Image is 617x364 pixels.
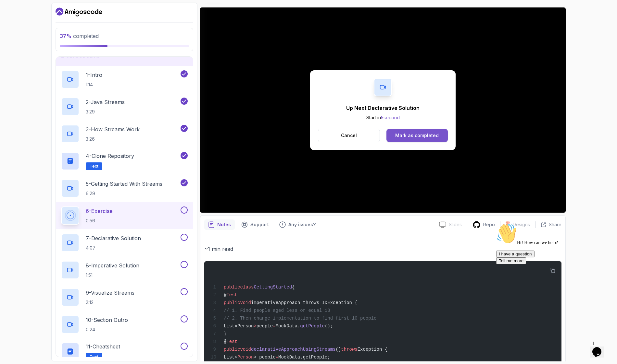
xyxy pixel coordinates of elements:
span: getPeople [300,323,325,329]
span: > [254,323,256,329]
span: = [276,355,278,360]
p: 6 - Exercise [86,207,113,215]
p: 9 - Visualize Streams [86,289,134,297]
button: 7-Declarative Solution4:07 [61,234,188,252]
img: :wave: [3,3,23,23]
span: = [273,323,275,329]
button: 9-Visualize Streams2:12 [61,288,188,306]
p: 1:14 [86,81,102,88]
iframe: 5 - Exercise [200,7,566,213]
span: Hi! How can we help? [3,19,64,24]
span: @ [224,292,226,298]
p: 3:29 [86,109,125,115]
p: 0:56 [86,217,113,224]
p: Support [250,221,269,228]
p: Up Next: Declarative Solution [346,104,420,112]
span: (); [325,323,333,329]
span: 37 % [60,33,72,39]
p: 6:29 [86,190,162,197]
p: Start in [346,114,420,121]
p: 2 - Java Streams [86,98,125,106]
span: // 1. Find people aged less or equal 18 [224,308,330,313]
button: 10-Section Outro0:24 [61,315,188,334]
button: 11-CheatsheetText [61,343,188,361]
p: 2:12 [86,299,134,306]
p: 7 - Declarative Solution [86,234,141,242]
span: Person [237,355,254,360]
div: Mark as completed [395,132,439,139]
span: > people [254,355,275,360]
span: Exception { [358,347,387,352]
span: @ [224,339,226,344]
span: Test [226,292,237,298]
p: 4:07 [86,245,141,251]
span: // 2. Then change implementation to find first 10 people [224,316,376,321]
span: declarativeApproachUsingStreams [251,347,335,352]
a: Repo [467,221,500,229]
p: 5 - Getting Started With Streams [86,180,162,188]
span: } [224,331,226,336]
p: Any issues? [288,221,316,228]
span: imperativeApproach throws IDException { [251,300,358,305]
span: completed [60,33,99,39]
button: Cancel [318,129,380,142]
p: 8 - Imperative Solution [86,262,139,269]
p: 11 - Cheatsheet [86,343,120,350]
span: Text [90,354,98,359]
span: List«Person [224,323,254,329]
span: public [224,300,240,305]
button: Mark as completed [386,129,448,142]
p: Notes [217,221,231,228]
p: 1 - Intro [86,71,102,79]
p: 10 - Section Outro [86,316,128,324]
p: 4 - Clone Repository [86,152,134,160]
p: Repo [483,221,495,228]
p: ~1 min read [204,244,561,253]
p: Slides [449,221,462,228]
button: I have a question [3,30,41,37]
span: public [224,347,240,352]
p: 3 - How Streams Work [86,125,140,133]
p: 3:26 [86,136,140,142]
p: Cancel [341,132,357,139]
button: 5-Getting Started With Streams6:29 [61,179,188,197]
span: List< [224,355,237,360]
span: void [240,300,251,305]
button: Tell me more [3,37,32,43]
span: people [257,323,273,329]
button: Support button [237,219,273,230]
span: MockData.getPeople; [278,355,330,360]
span: Text [90,164,98,169]
span: MockData. [276,323,300,329]
span: () [335,347,341,352]
button: 4-Clone RepositoryText [61,152,188,170]
p: 0:24 [86,326,128,333]
span: { [292,285,295,290]
button: 2-Java Streams3:29 [61,98,188,116]
iframe: chat widget [590,338,611,358]
button: 1-Intro1:14 [61,70,188,88]
button: 8-Imperative Solution1:51 [61,261,188,279]
span: 5 second [381,115,400,120]
button: 6-Exercise0:56 [61,206,188,225]
span: Test [226,339,237,344]
div: 👋Hi! How can we help?I have a questionTell me more [3,3,120,43]
span: class [240,285,254,290]
button: 3-How Streams Work3:26 [61,125,188,143]
p: 1:51 [86,272,139,278]
span: void [240,347,251,352]
button: Feedback button [275,219,320,230]
span: GettingStarted [254,285,292,290]
iframe: chat widget [494,221,611,335]
a: Dashboard [56,7,102,17]
span: throws [341,347,357,352]
span: public [224,285,240,290]
button: notes button [204,219,235,230]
